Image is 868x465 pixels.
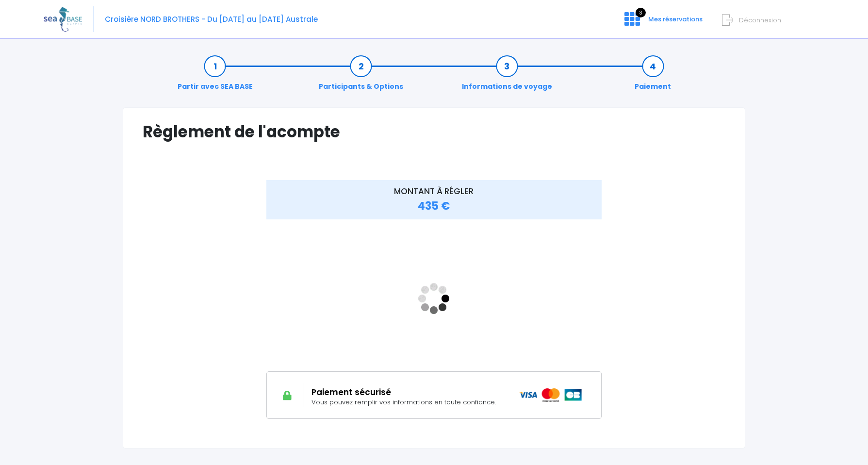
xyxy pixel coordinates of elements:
a: 3 Mes réservations [617,18,708,27]
h1: Règlement de l'acompte [143,122,725,141]
span: 3 [636,8,646,17]
a: Participants & Options [314,61,408,92]
a: Paiement [630,61,676,92]
span: MONTANT À RÉGLER [394,185,474,197]
span: Déconnexion [739,16,781,25]
span: Mes réservations [648,15,703,24]
a: Informations de voyage [457,61,557,92]
span: 435 € [418,199,450,214]
a: Partir avec SEA BASE [173,61,258,92]
iframe: <!-- //required --> [266,226,602,371]
h2: Paiement sécurisé [311,387,505,397]
span: Vous pouvez remplir vos informations en toute confiance. [311,398,496,407]
img: icons_paiement_securise@2x.png [519,388,583,402]
span: Croisière NORD BROTHERS - Du [DATE] au [DATE] Australe [105,14,318,24]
